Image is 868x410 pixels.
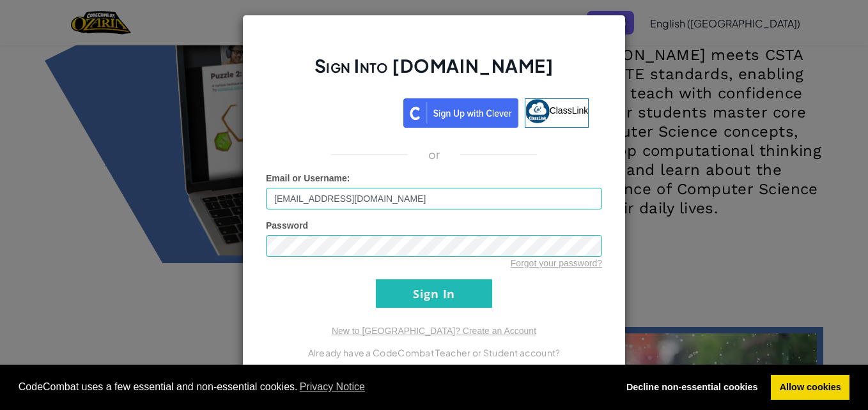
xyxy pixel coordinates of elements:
[266,345,602,360] p: Already have a CodeCombat Teacher or Student account?
[332,326,536,336] a: New to [GEOGRAPHIC_DATA]? Create an Account
[298,377,368,397] a: learn more about cookies
[266,220,308,231] span: Password
[266,360,602,376] p: You can sign into [DOMAIN_NAME] using that account.
[428,147,440,162] p: or
[771,375,849,400] a: allow cookies
[273,97,403,125] iframe: Sign in with Google Button
[376,279,492,308] input: Sign In
[525,99,550,123] img: classlink-logo-small.png
[617,375,766,400] a: deny cookies
[550,105,589,116] span: ClassLink
[403,98,518,128] img: clever_sso_button@2x.png
[511,258,602,268] a: Forgot your password?
[266,172,350,185] label: :
[266,54,602,91] h2: Sign Into [DOMAIN_NAME]
[19,377,608,397] span: CodeCombat uses a few essential and non-essential cookies.
[266,173,347,183] span: Email or Username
